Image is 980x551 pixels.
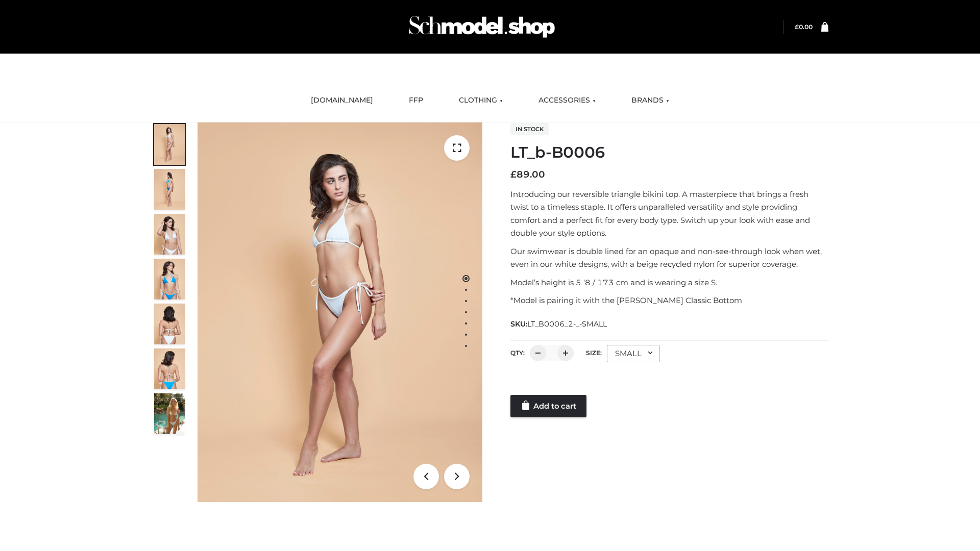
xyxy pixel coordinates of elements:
[510,276,828,289] p: Model’s height is 5 ‘8 / 173 cm and is wearing a size S.
[510,349,525,357] label: QTY:
[510,294,828,307] p: *Model is pairing it with the [PERSON_NAME] Classic Bottom
[531,89,603,112] a: ACCESSORIES
[154,169,185,210] img: ArielClassicBikiniTop_CloudNine_AzureSky_OW114ECO_2-scaled.jpg
[624,89,677,112] a: BRANDS
[401,89,431,112] a: FFP
[154,304,185,344] img: ArielClassicBikiniTop_CloudNine_AzureSky_OW114ECO_7-scaled.jpg
[607,345,660,362] div: SMALL
[405,7,558,47] img: Schmodel Admin 964
[510,143,828,162] h1: LT_b-B0006
[510,395,586,417] a: Add to cart
[795,23,813,31] bdi: 0.00
[527,319,607,329] span: LT_B0006_2-_-SMALL
[154,124,185,165] img: ArielClassicBikiniTop_CloudNine_AzureSky_OW114ECO_1-scaled.jpg
[303,89,381,112] a: [DOMAIN_NAME]
[510,123,549,135] span: In stock
[586,349,602,357] label: Size:
[154,348,185,389] img: ArielClassicBikiniTop_CloudNine_AzureSky_OW114ECO_8-scaled.jpg
[154,393,185,434] img: Arieltop_CloudNine_AzureSky2.jpg
[510,188,828,240] p: Introducing our reversible triangle bikini top. A masterpiece that brings a fresh twist to a time...
[154,259,185,299] img: ArielClassicBikiniTop_CloudNine_AzureSky_OW114ECO_4-scaled.jpg
[198,122,482,502] img: ArielClassicBikiniTop_CloudNine_AzureSky_OW114ECO_1
[510,318,608,330] span: SKU:
[510,169,545,180] bdi: 89.00
[510,169,517,180] span: £
[451,89,510,112] a: CLOTHING
[795,23,799,31] span: £
[154,214,185,255] img: ArielClassicBikiniTop_CloudNine_AzureSky_OW114ECO_3-scaled.jpg
[795,23,813,31] a: £0.00
[510,245,828,271] p: Our swimwear is double lined for an opaque and non-see-through look when wet, even in our white d...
